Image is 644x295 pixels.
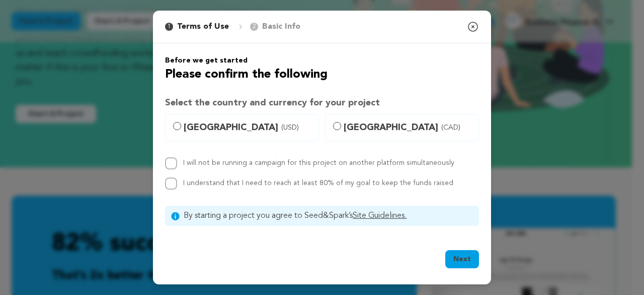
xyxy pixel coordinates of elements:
[38,60,90,66] div: Domain Overview
[281,123,299,133] span: (USD)
[262,21,300,33] p: Basic Info
[165,55,479,66] h6: Before we get started
[183,159,454,166] label: I will not be running a campaign for this project on another platform simultaneously
[100,58,108,67] img: tab_keywords_by_traffic_grey.svg
[344,121,472,135] span: [GEOGRAPHIC_DATA]
[16,16,24,24] img: logo_orange.svg
[27,58,35,67] img: tab_domain_overview_orange.svg
[445,250,479,268] button: Next
[250,23,258,31] span: 2
[165,96,479,110] h3: Select the country and currency for your project
[165,66,479,84] h2: Please confirm the following
[184,121,312,135] span: [GEOGRAPHIC_DATA]
[28,16,49,24] div: v 4.0.25
[183,180,453,187] label: I understand that I need to reach at least 80% of my goal to keep the funds raised
[111,60,170,66] div: Keywords by Traffic
[441,123,460,133] span: (CAD)
[177,21,229,33] p: Terms of Use
[26,26,111,34] div: Domain: [DOMAIN_NAME]
[184,210,473,222] span: By starting a project you agree to Seed&Spark’s
[165,23,173,31] span: 1
[16,26,24,34] img: website_grey.svg
[353,212,407,220] a: Site Guidelines.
